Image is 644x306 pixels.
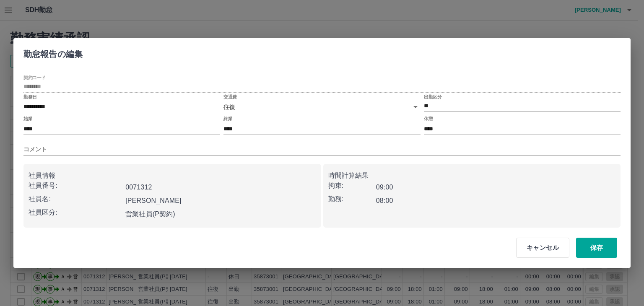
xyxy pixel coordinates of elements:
[424,93,441,100] label: 出勤区分
[125,184,152,191] b: 0071312
[29,171,316,181] p: 社員情報
[29,181,122,191] p: 社員番号:
[29,194,122,204] p: 社員名:
[29,207,122,218] p: 社員区分:
[328,171,616,181] p: 時間計算結果
[13,38,93,67] h2: 勤怠報告の編集
[328,194,376,204] p: 勤務:
[424,116,433,122] label: 休憩
[23,93,37,100] label: 勤務日
[376,197,393,204] b: 08:00
[125,210,175,218] b: 営業社員(P契約)
[223,116,232,122] label: 終業
[223,101,420,113] div: 往復
[376,184,393,191] b: 09:00
[23,116,32,122] label: 始業
[328,181,376,191] p: 拘束:
[223,93,237,100] label: 交通費
[125,197,182,204] b: [PERSON_NAME]
[576,238,617,258] button: 保存
[23,74,46,80] label: 契約コード
[516,238,569,258] button: キャンセル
